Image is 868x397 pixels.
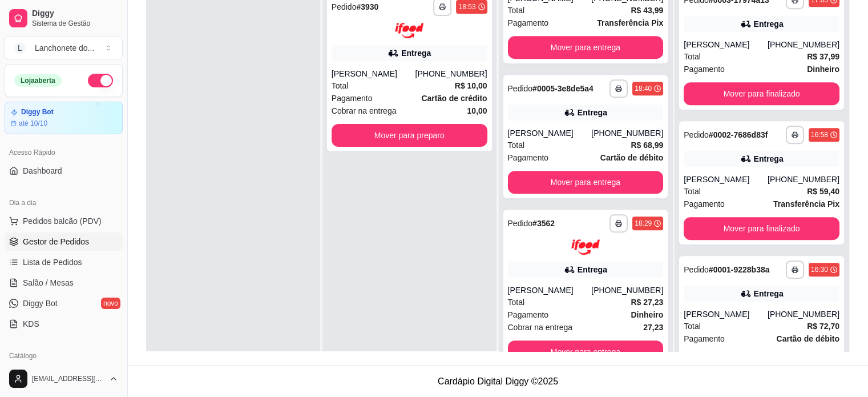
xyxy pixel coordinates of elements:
[5,274,123,292] a: Salão / Mesas
[631,6,663,15] strong: R$ 43,99
[754,288,784,299] div: Entrega
[508,151,549,164] span: Pagamento
[332,2,357,11] span: Pedido
[709,265,770,274] strong: # 0001-9228b38a
[635,219,652,228] div: 18:29
[508,284,592,296] div: [PERSON_NAME]
[21,108,54,117] article: Diggy Bot
[23,256,82,268] span: Lista de Pedidos
[14,74,62,87] div: Loja aberta
[684,174,768,185] div: [PERSON_NAME]
[455,81,487,90] strong: R$ 10,00
[421,94,487,103] strong: Cartão de crédito
[631,310,663,319] strong: Dinheiro
[508,296,525,308] span: Total
[467,106,487,115] strong: 10,00
[643,323,663,332] strong: 27,23
[332,68,415,79] div: [PERSON_NAME]
[709,130,768,139] strong: # 0002-7686d83f
[684,63,725,75] span: Pagamento
[597,18,663,27] strong: Transferência Pix
[401,47,431,59] div: Entrega
[754,18,784,30] div: Entrega
[631,141,663,150] strong: R$ 68,99
[571,239,600,255] img: ifood
[578,107,607,118] div: Entrega
[5,294,123,312] a: Diggy Botnovo
[5,5,123,32] a: DiggySistema de Gestão
[684,198,725,210] span: Pagamento
[684,50,701,63] span: Total
[508,219,533,228] span: Pedido
[684,265,709,274] span: Pedido
[23,236,89,247] span: Gestor de Pedidos
[332,105,397,117] span: Cobrar na entrega
[19,119,47,128] article: até 10/10
[5,315,123,333] a: KDS
[508,127,592,139] div: [PERSON_NAME]
[768,308,839,320] div: [PHONE_NUMBER]
[5,102,123,134] a: Diggy Botaté 10/10
[32,9,118,19] span: Diggy
[600,153,663,162] strong: Cartão de débito
[684,82,839,105] button: Mover para finalizado
[508,340,664,363] button: Mover para entrega
[5,212,123,230] button: Pedidos balcão (PDV)
[684,332,725,345] span: Pagamento
[23,277,74,288] span: Salão / Mesas
[508,17,549,29] span: Pagamento
[5,347,123,365] div: Catálogo
[631,298,663,307] strong: R$ 27,23
[508,171,664,194] button: Mover para entrega
[5,37,123,59] button: Select a team
[684,39,768,50] div: [PERSON_NAME]
[5,162,123,180] a: Dashboard
[458,2,475,11] div: 18:53
[684,217,839,240] button: Mover para finalizado
[635,84,652,93] div: 18:40
[332,124,487,147] button: Mover para preparo
[684,185,701,198] span: Total
[578,264,607,275] div: Entrega
[807,65,839,74] strong: Dinheiro
[532,84,594,93] strong: # 0005-3e8de5a4
[14,42,26,54] span: L
[35,42,94,54] div: Lanchonete do ...
[395,23,423,38] img: ifood
[332,79,349,92] span: Total
[768,39,839,50] div: [PHONE_NUMBER]
[508,139,525,151] span: Total
[88,74,113,87] button: Alterar Status
[591,284,663,296] div: [PHONE_NUMBER]
[332,92,373,105] span: Pagamento
[754,153,784,165] div: Entrega
[508,84,533,93] span: Pedido
[768,174,839,185] div: [PHONE_NUMBER]
[807,187,839,196] strong: R$ 59,40
[591,127,663,139] div: [PHONE_NUMBER]
[356,2,378,11] strong: # 3930
[777,334,839,343] strong: Cartão de débito
[684,308,768,320] div: [PERSON_NAME]
[32,374,104,383] span: [EMAIL_ADDRESS][DOMAIN_NAME]
[23,298,58,309] span: Diggy Bot
[32,19,118,28] span: Sistema de Gestão
[23,215,102,227] span: Pedidos balcão (PDV)
[5,232,123,251] a: Gestor de Pedidos
[811,130,828,139] div: 16:58
[415,68,487,79] div: [PHONE_NUMBER]
[811,265,828,274] div: 16:30
[5,253,123,271] a: Lista de Pedidos
[508,321,573,334] span: Cobrar na entrega
[773,199,839,208] strong: Transferência Pix
[807,322,839,331] strong: R$ 72,70
[508,36,664,59] button: Mover para entrega
[508,308,549,321] span: Pagamento
[684,320,701,332] span: Total
[5,365,123,392] button: [EMAIL_ADDRESS][DOMAIN_NAME]
[5,194,123,212] div: Dia a dia
[684,130,709,139] span: Pedido
[23,165,62,177] span: Dashboard
[532,219,555,228] strong: # 3562
[807,52,839,61] strong: R$ 37,99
